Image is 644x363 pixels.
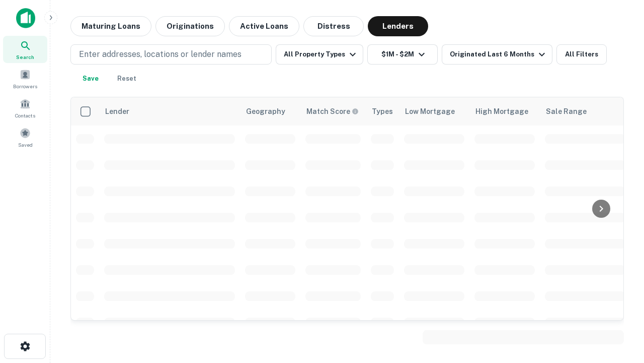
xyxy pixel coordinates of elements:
div: Capitalize uses an advanced AI algorithm to match your search with the best lender. The match sco... [306,106,359,117]
th: Lender [99,97,240,126]
button: Originated Last 6 Months [442,44,552,65]
div: Originated Last 6 Months [450,48,548,60]
a: Borrowers [3,65,47,92]
th: Capitalize uses an advanced AI algorithm to match your search with the best lender. The match sco... [300,97,366,126]
a: Contacts [3,94,47,122]
iframe: Chat Widget [594,250,644,298]
button: Active Loans [229,16,299,36]
span: Search [16,53,34,61]
img: capitalize-icon.png [16,8,35,28]
button: Distress [303,16,364,36]
a: Search [3,36,47,63]
button: Lenders [368,16,428,36]
h6: Match Score [306,106,357,117]
button: All Property Types [276,44,363,65]
span: Borrowers [13,82,37,90]
button: Originations [155,16,225,36]
span: Saved [18,141,33,149]
div: Low Mortgage [405,105,455,117]
div: High Mortgage [475,105,528,117]
div: Lender [105,105,129,117]
button: Reset [111,69,143,89]
button: Maturing Loans [70,16,151,36]
button: Enter addresses, locations or lender names [70,44,272,65]
div: Types [372,105,393,117]
button: Save your search to get updates of matches that match your search criteria. [74,69,107,89]
th: High Mortgage [469,97,540,126]
th: Types [366,97,399,126]
button: $1M - $2M [367,44,438,65]
th: Geography [240,97,300,126]
button: All Filters [556,44,607,65]
div: Geography [246,105,285,117]
span: Contacts [15,111,35,119]
div: Sale Range [546,105,587,117]
th: Low Mortgage [399,97,469,126]
th: Sale Range [540,97,630,126]
a: Saved [3,124,47,151]
p: Enter addresses, locations or lender names [79,48,242,60]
